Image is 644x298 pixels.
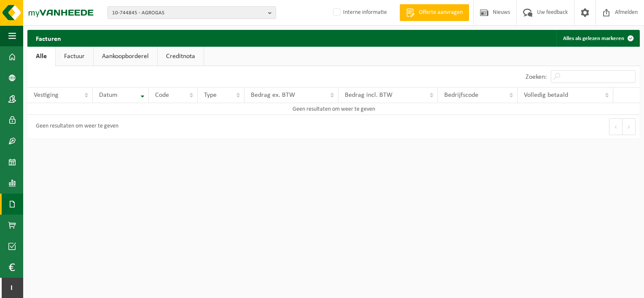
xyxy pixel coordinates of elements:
button: Previous [609,118,623,135]
a: Alle [27,47,55,66]
span: 10-744845 - AGROGAS [112,7,265,19]
label: Zoeken: [526,74,547,80]
span: Volledig betaald [524,92,568,98]
span: Vestiging [34,92,59,98]
div: Geen resultaten om weer te geven [32,119,118,134]
span: Offerte aanvragen [417,8,465,17]
button: Next [623,118,636,135]
a: Aankoopborderel [94,47,157,66]
span: Type [204,92,217,98]
td: Geen resultaten om weer te geven [27,103,640,115]
button: Alles als gelezen markeren [556,30,639,47]
span: Datum [99,92,118,98]
span: Bedrag ex. BTW [251,92,295,98]
a: Factuur [56,47,93,66]
a: Offerte aanvragen [400,4,469,21]
a: Creditnota [158,47,204,66]
button: 10-744845 - AGROGAS [107,6,276,19]
span: Bedrijfscode [444,92,478,98]
h2: Facturen [27,30,70,46]
label: Interne informatie [331,6,387,19]
span: Bedrag incl. BTW [345,92,392,98]
span: Code [155,92,169,98]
